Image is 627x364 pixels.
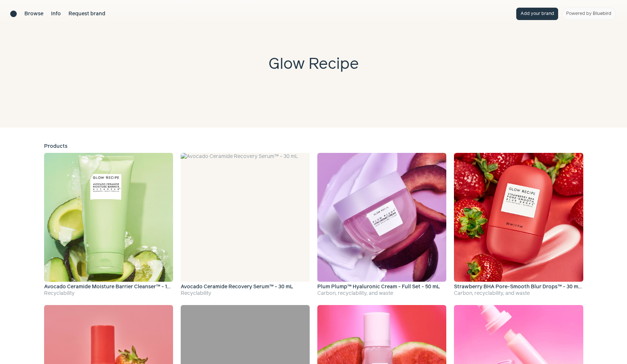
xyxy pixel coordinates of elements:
[181,153,310,297] a: Avocado Ceramide Recovery Serum™ - 30 mL Avocado Ceramide Recovery Serum™ - 30 mL Recyclability
[44,284,186,289] span: Avocado Ceramide Moisture Barrier Cleanser™ - 150 mL
[317,284,444,290] h3: Plum Plump™ Hyaluronic Cream - Full Set - 50 mL
[454,153,583,282] img: Strawberry BHA Pore-Smooth Blur Drops™ - 30 mL
[181,153,310,282] img: Avocado Ceramide Recovery Serum™ - 30 mL
[10,11,17,17] a: Brand directory home
[181,290,310,297] h4: Recyclability
[516,8,558,20] button: Add your brand
[44,290,173,297] h4: Recyclability
[454,290,583,297] h4: Carbon, recyclability, and waste
[44,153,173,297] a: Avocado Ceramide Moisture Barrier Cleanser™ - 150 mL Avocado Ceramide Moisture Barrier Cleanser™ ...
[454,284,585,289] span: Strawberry BHA Pore-Smooth Blur Drops™ - 30 mL
[181,284,297,290] h3: Avocado Ceramide Recovery Serum™ - 30 mL
[44,284,173,290] h3: Avocado Ceramide Moisture Barrier Cleanser™ - 150 mL
[181,284,297,289] span: Avocado Ceramide Recovery Serum™ - 30 mL
[317,284,444,289] span: Plum Plump™ Hyaluronic Cream - Full Set - 50 mL
[44,153,173,282] img: Avocado Ceramide Moisture Barrier Cleanser™ - 150 mL
[68,10,105,18] a: Request brand
[51,10,61,18] a: Info
[562,8,616,20] a: Powered by Bluebird
[593,11,611,16] span: Bluebird
[24,10,43,18] a: Browse
[317,153,446,297] a: Plum Plump™ Hyaluronic Cream - Full Set - 50 mL Plum Plump™ Hyaluronic Cream - Full Set - 50 mL C...
[317,290,446,297] h4: Carbon, recyclability, and waste
[317,153,446,282] img: Plum Plump™ Hyaluronic Cream - Full Set - 50 mL
[44,143,583,150] h2: Products
[454,284,583,290] h3: Strawberry BHA Pore-Smooth Blur Drops™ - 30 mL
[454,153,583,297] a: Strawberry BHA Pore-Smooth Blur Drops™ - 30 mL Strawberry BHA Pore-Smooth Blur Drops™ - 30 mL Car...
